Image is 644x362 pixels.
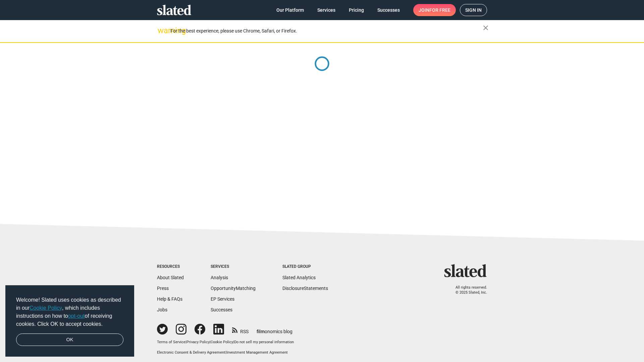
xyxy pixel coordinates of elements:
[282,286,328,291] a: DisclosureStatements
[211,296,234,302] a: EP Services
[211,340,233,344] a: Cookie Policy
[225,350,226,355] span: |
[233,340,234,344] span: |
[372,4,405,16] a: Successes
[157,296,182,302] a: Help & FAQs
[186,340,210,344] a: Privacy Policy
[465,4,482,16] span: Sign in
[257,323,292,335] a: filmonomics blog
[16,334,123,346] a: dismiss cookie message
[413,4,456,16] a: Joinfor free
[211,307,232,312] a: Successes
[211,264,256,269] div: Services
[185,340,186,344] span: |
[211,275,228,280] a: Analysis
[226,350,288,355] a: Investment Management Agreement
[271,4,309,16] a: Our Platform
[158,26,166,35] mat-icon: warning
[429,4,450,16] span: for free
[157,350,225,355] a: Electronic Consent & Delivery Agreement
[349,4,364,16] span: Pricing
[170,26,483,36] div: For the best experience, please use Chrome, Safari, or Firefox.
[30,305,62,311] a: Cookie Policy
[157,340,185,344] a: Terms of Service
[210,340,211,344] span: |
[317,4,335,16] span: Services
[234,340,294,345] button: Do not sell my personal information
[448,285,487,295] p: All rights reserved. © 2025 Slated, Inc.
[419,4,450,16] span: Join
[276,4,304,16] span: Our Platform
[257,329,265,334] span: film
[343,4,369,16] a: Pricing
[157,286,169,291] a: Press
[157,307,167,312] a: Jobs
[68,313,85,319] a: opt-out
[157,275,184,280] a: About Slated
[211,286,256,291] a: OpportunityMatching
[377,4,400,16] span: Successes
[282,264,328,269] div: Slated Group
[16,296,123,328] span: Welcome! Slated uses cookies as described in our , which includes instructions on how to of recei...
[5,285,134,357] div: cookieconsent
[157,264,184,269] div: Resources
[482,24,490,32] mat-icon: close
[312,4,341,16] a: Services
[232,324,249,335] a: RSS
[460,4,487,16] a: Sign in
[282,275,316,280] a: Slated Analytics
